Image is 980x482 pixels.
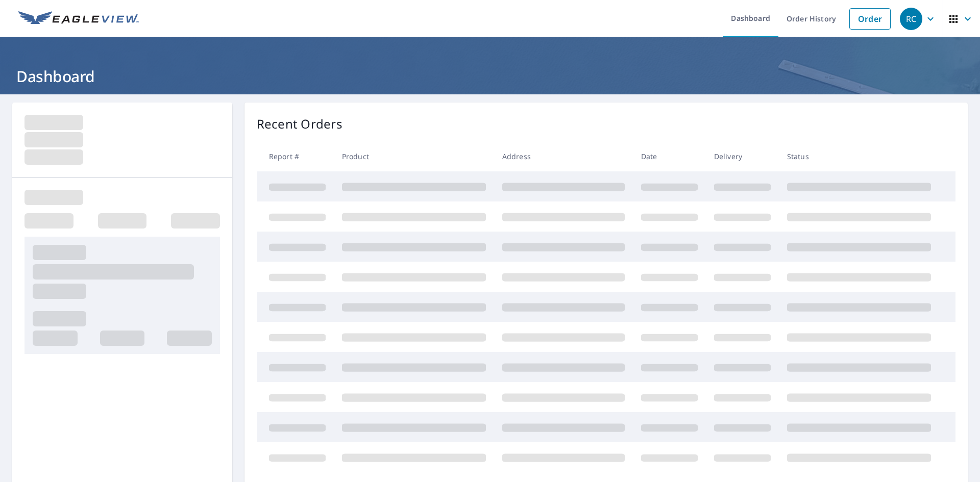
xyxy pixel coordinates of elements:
div: RC [900,8,922,30]
h1: Dashboard [12,66,968,87]
th: Address [494,141,633,171]
th: Product [334,141,494,171]
th: Date [633,141,706,171]
th: Delivery [706,141,779,171]
th: Report # [257,141,334,171]
a: Order [849,8,891,30]
p: Recent Orders [257,115,342,133]
th: Status [779,141,939,171]
img: EV Logo [18,11,139,27]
